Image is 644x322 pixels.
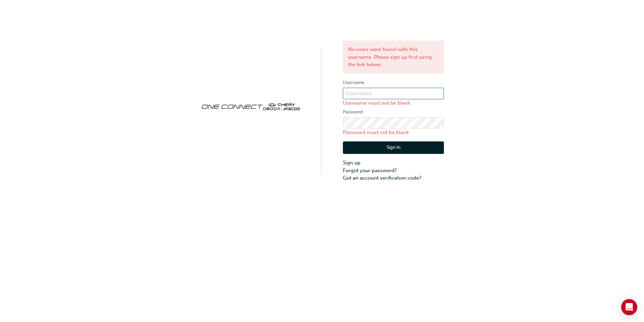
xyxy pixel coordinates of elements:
a: Got an account verification code? [343,174,444,182]
div: No users were found with this username. Please sign up first using the link below. [343,41,444,74]
input: Username [343,88,444,99]
a: Forgot your password? [343,167,444,175]
div: Open Intercom Messenger [621,299,637,315]
p: Password must not be blank [343,129,444,136]
button: Sign In [343,141,444,154]
img: oneconnect [200,97,301,115]
label: Username [343,79,444,87]
label: Password [343,108,444,116]
a: Sign up [343,159,444,167]
p: Username must not be blank [343,99,444,107]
